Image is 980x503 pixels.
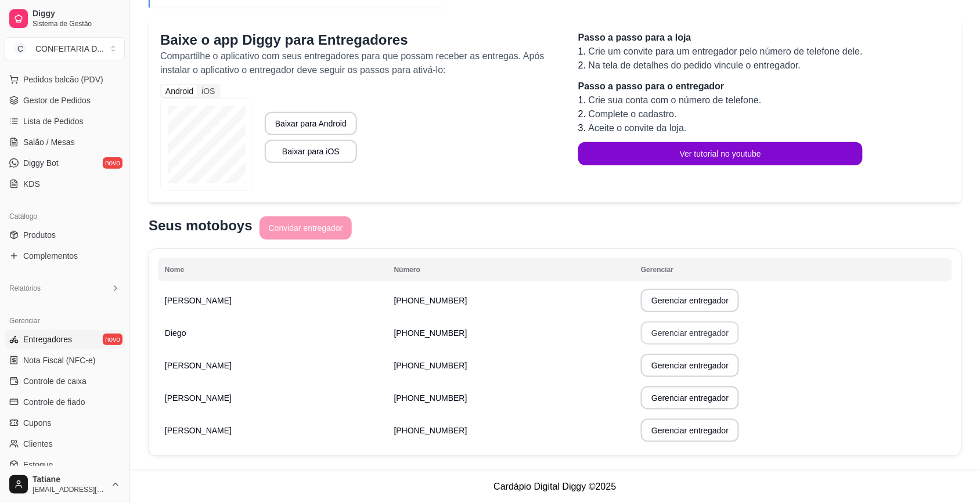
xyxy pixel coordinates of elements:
[5,351,125,370] a: Nota Fiscal (NFC-e)
[33,485,106,494] span: [EMAIL_ADDRESS][DOMAIN_NAME]
[165,360,380,371] p: [PERSON_NAME]
[5,372,125,390] a: Controle de caixa
[578,79,863,93] p: Passo a passo para o entregador
[23,250,78,262] span: Complementos
[5,312,125,330] div: Gerenciar
[394,426,467,435] span: [PHONE_NUMBER]
[197,85,219,97] div: iOS
[160,31,555,49] p: Baixe o app Diggy para Entregadores
[5,393,125,411] a: Controle de fiado
[5,70,125,89] button: Pedidos balcão (PDV)
[5,5,125,32] a: DiggySistema de Gestão
[5,414,125,432] a: Cupons
[23,74,103,85] span: Pedidos balcão (PDV)
[578,93,863,107] li: 1.
[23,157,59,169] span: Diggy Bot
[589,46,863,56] span: Crie um convite para um entregador pelo número de telefone dele.
[5,175,125,193] a: KDS
[23,375,87,387] span: Controle de caixa
[5,112,125,131] a: Lista de Pedidos
[641,321,739,345] button: Gerenciar entregador
[394,393,467,403] span: [PHONE_NUMBER]
[165,392,380,404] p: [PERSON_NAME]
[578,107,863,121] li: 2.
[158,258,387,281] th: Nome
[5,37,125,60] button: Select a team
[23,459,53,471] span: Estoque
[578,59,863,73] li: 2.
[5,435,125,453] a: Clientes
[641,419,739,442] button: Gerenciar entregador
[23,354,95,366] span: Nota Fiscal (NFC-e)
[641,354,739,377] button: Gerenciar entregador
[5,330,125,349] a: Entregadoresnovo
[5,154,125,172] a: Diggy Botnovo
[23,334,72,345] span: Entregadores
[578,121,863,135] li: 3.
[578,31,863,45] p: Passo a passo para a loja
[33,19,120,28] span: Sistema de Gestão
[23,229,56,241] span: Produtos
[589,60,801,70] span: Na tela de detalhes do pedido vincule o entregador.
[149,216,253,235] p: Seus motoboys
[9,284,41,293] span: Relatórios
[5,455,125,474] a: Estoque
[33,9,120,19] span: Diggy
[23,115,84,127] span: Lista de Pedidos
[33,475,106,485] span: Tatiane
[5,91,125,110] a: Gestor de Pedidos
[5,133,125,151] a: Salão / Mesas
[589,123,687,133] span: Aceite o convite da loja.
[5,247,125,265] a: Complementos
[578,45,863,59] li: 1.
[23,438,53,450] span: Clientes
[265,112,357,135] button: Baixar para Android
[589,95,762,105] span: Crie sua conta com o número de telefone.
[634,258,952,281] th: Gerenciar
[387,258,635,281] th: Número
[161,85,197,97] div: Android
[35,43,104,55] div: CONFEITARIA D ...
[5,207,125,226] div: Catálogo
[165,327,380,339] p: Diego
[641,289,739,312] button: Gerenciar entregador
[394,296,467,305] span: [PHONE_NUMBER]
[23,136,75,148] span: Salão / Mesas
[5,226,125,244] a: Produtos
[265,140,357,163] button: Baixar para iOS
[23,417,51,429] span: Cupons
[578,142,863,165] button: Ver tutorial no youtube
[589,109,677,119] span: Complete o cadastro.
[160,49,555,77] p: Compartilhe o aplicativo com seus entregadores para que possam receber as entregas. Após instalar...
[394,328,467,338] span: [PHONE_NUMBER]
[23,178,40,190] span: KDS
[130,470,980,503] footer: Cardápio Digital Diggy © 2025
[641,386,739,410] button: Gerenciar entregador
[165,295,380,306] p: [PERSON_NAME]
[23,95,91,106] span: Gestor de Pedidos
[23,396,85,408] span: Controle de fiado
[165,425,380,436] p: [PERSON_NAME]
[394,361,467,370] span: [PHONE_NUMBER]
[15,43,26,55] span: C
[5,471,125,498] button: Tatiane[EMAIL_ADDRESS][DOMAIN_NAME]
